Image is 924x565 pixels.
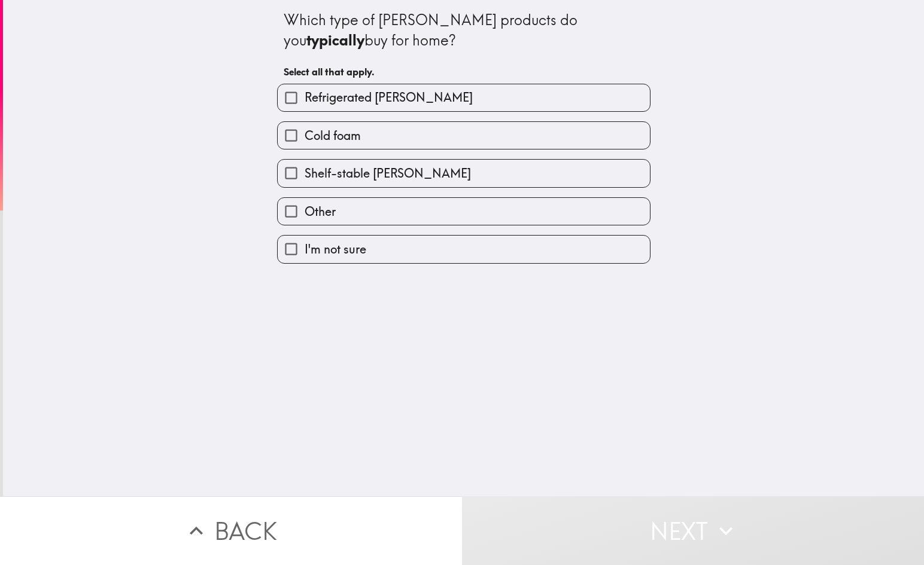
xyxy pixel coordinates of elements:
[278,160,650,187] button: Shelf-stable [PERSON_NAME]
[278,198,650,225] button: Other
[278,236,650,262] button: I'm not sure
[305,241,366,258] span: I'm not sure
[278,84,650,111] button: Refrigerated [PERSON_NAME]
[305,203,336,220] span: Other
[462,496,924,565] button: Next
[305,127,361,144] span: Cold foam
[284,10,644,50] div: Which type of [PERSON_NAME] products do you buy for home?
[278,122,650,149] button: Cold foam
[284,65,644,78] h6: Select all that apply.
[306,31,364,49] b: typically
[305,89,473,106] span: Refrigerated [PERSON_NAME]
[305,165,471,182] span: Shelf-stable [PERSON_NAME]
